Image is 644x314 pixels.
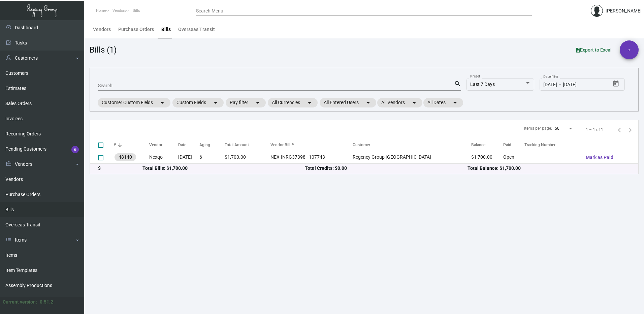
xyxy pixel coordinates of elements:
[225,142,270,148] div: Total Amount
[410,99,418,107] mat-icon: arrow_drop_down
[96,8,106,13] span: Home
[149,142,178,148] div: Vendor
[563,82,595,88] input: End date
[503,151,524,163] td: Open
[580,151,619,163] button: Mark as Paid
[178,26,215,33] div: Overseas Transit
[305,99,314,107] mat-icon: arrow_drop_down
[142,165,305,172] div: Total Bills: $1,700.00
[226,98,266,107] mat-chip: Pay filter
[149,151,178,163] td: Nexqo
[98,165,142,172] div: $
[199,142,225,148] div: Aging
[199,151,225,163] td: 6
[93,26,111,33] div: Vendors
[591,5,603,17] img: admin@bootstrapmaster.com
[305,165,468,172] div: Total Credits: $0.00
[503,142,511,148] div: Paid
[270,142,353,148] div: Vendor Bill #
[178,151,199,163] td: [DATE]
[353,151,471,163] td: Regency Group [GEOGRAPHIC_DATA]
[586,155,613,160] span: Mark as Paid
[199,142,210,148] div: Aging
[178,142,199,148] div: Date
[471,142,485,148] div: Balance
[524,142,555,148] div: Tracking Number
[353,142,370,148] div: Customer
[586,127,603,133] div: 1 – 1 of 1
[364,99,372,107] mat-icon: arrow_drop_down
[270,151,353,163] td: NEX-INRG37398 - 107743
[571,44,617,56] button: Export to Excel
[503,142,524,148] div: Paid
[90,44,117,56] div: Bills (1)
[558,82,561,88] span: –
[225,151,270,163] td: $1,700.00
[114,142,149,148] div: #
[353,142,471,148] div: Customer
[471,142,503,148] div: Balance
[112,8,126,13] span: Vendors
[161,26,171,33] div: Bills
[118,26,154,33] div: Purchase Orders
[555,126,559,131] span: 50
[524,125,552,131] div: Items per page:
[178,142,186,148] div: Date
[3,299,37,306] div: Current version:
[576,47,612,53] span: Export to Excel
[606,7,642,14] div: [PERSON_NAME]
[620,40,639,59] button: +
[468,165,630,172] div: Total Balance: $1,700.00
[471,151,503,163] td: $1,700.00
[628,40,631,59] span: +
[377,98,422,107] mat-chip: All Vendors
[172,98,224,107] mat-chip: Custom Fields
[158,99,166,107] mat-icon: arrow_drop_down
[470,82,495,87] span: Last 7 Days
[614,124,625,135] button: Previous page
[454,80,461,88] mat-icon: search
[114,142,116,148] div: #
[270,142,294,148] div: Vendor Bill #
[254,99,262,107] mat-icon: arrow_drop_down
[225,142,249,148] div: Total Amount
[555,126,574,131] mat-select: Items per page:
[320,98,376,107] mat-chip: All Entered Users
[451,99,459,107] mat-icon: arrow_drop_down
[133,8,140,13] span: Bills
[268,98,318,107] mat-chip: All Currencies
[149,142,162,148] div: Vendor
[423,98,463,107] mat-chip: All Dates
[212,99,220,107] mat-icon: arrow_drop_down
[98,98,170,107] mat-chip: Customer Custom Fields
[543,82,557,88] input: Start date
[611,78,621,89] button: Open calendar
[40,299,53,306] div: 0.51.2
[115,153,136,161] mat-chip: 48140
[625,124,636,135] button: Next page
[524,142,580,148] div: Tracking Number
